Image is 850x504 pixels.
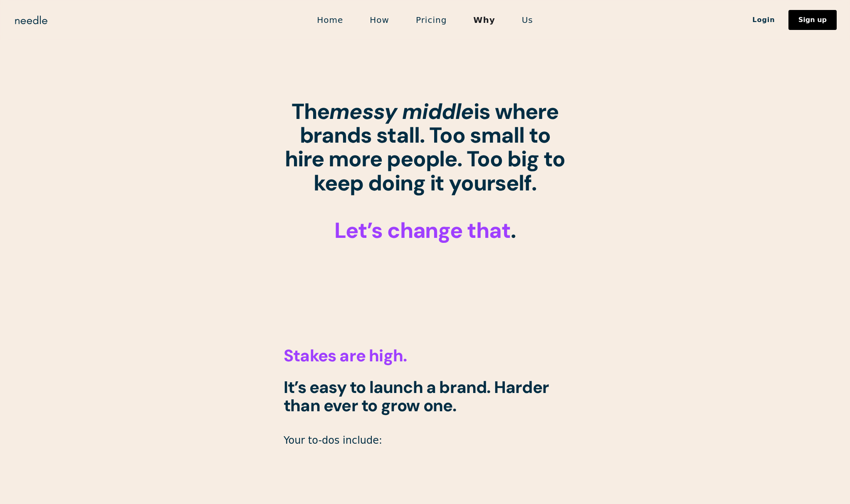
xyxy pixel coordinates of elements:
[284,100,566,242] h1: . ‍ ‍ .
[285,97,565,197] strong: The is where brands stall. Too small to hire more people. Too big to keep doing it yourself
[509,11,546,29] a: Us
[304,11,356,29] a: Home
[788,10,837,30] a: Sign up
[739,13,788,27] a: Login
[334,216,511,245] span: Let’s change that
[798,17,827,23] div: Sign up
[460,11,508,29] a: Why
[284,435,566,447] p: Your to-dos include:
[329,97,474,126] em: messy middle
[284,345,407,366] span: Stakes are high.
[403,11,460,29] a: Pricing
[284,378,566,415] h1: It’s easy to launch a brand. Harder than ever to grow one.
[356,11,403,29] a: How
